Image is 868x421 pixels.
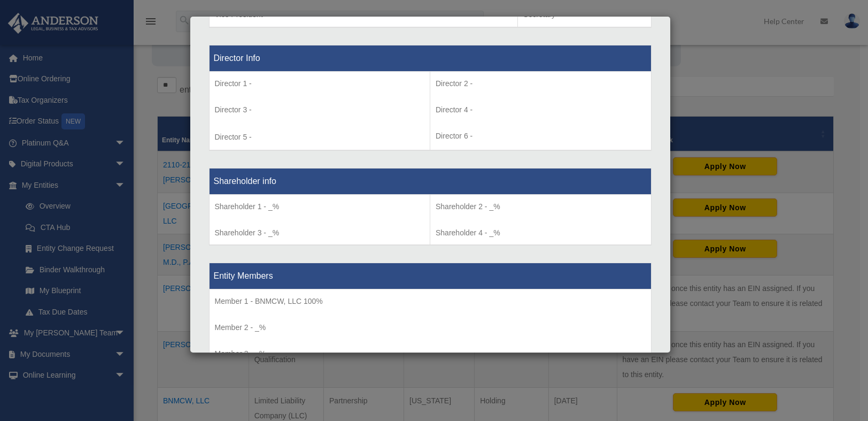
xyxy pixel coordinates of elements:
[436,103,646,117] p: Director 4 -
[215,295,646,308] p: Member 1 - BNMCW, LLC 100%
[215,226,425,240] p: Shareholder 3 - _%
[209,45,651,71] th: Director Info
[436,200,646,213] p: Shareholder 2 - _%
[215,321,646,334] p: Member 2 - _%
[215,347,646,361] p: Member 3 - _%
[436,129,646,143] p: Director 6 -
[209,263,651,289] th: Entity Members
[209,168,651,194] th: Shareholder info
[209,71,430,150] td: Director 5 -
[215,77,425,90] p: Director 1 -
[436,77,646,90] p: Director 2 -
[215,200,425,213] p: Shareholder 1 - _%
[215,103,425,117] p: Director 3 -
[436,226,646,240] p: Shareholder 4 - _%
